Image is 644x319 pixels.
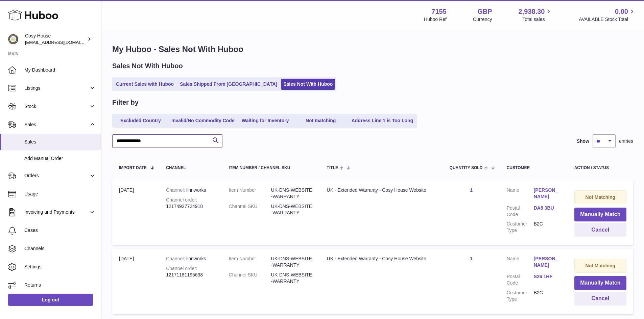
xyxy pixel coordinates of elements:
td: [DATE] [112,180,159,245]
div: 12174927724918 [166,197,215,210]
dd: UK-DNS-WEBSITE-WARRANTY [271,187,313,200]
dt: Postal Code [507,273,534,286]
a: Log out [8,294,93,306]
strong: 7155 [431,7,447,16]
span: Stock [24,103,89,110]
span: [EMAIL_ADDRESS][DOMAIN_NAME] [25,39,99,45]
a: Sales Shipped From [GEOGRAPHIC_DATA] [177,79,280,90]
dt: Channel SKU [229,203,271,216]
strong: Channel [166,187,186,193]
div: Item Number / Channel SKU [229,166,313,170]
div: Channel [166,166,215,170]
h2: Sales Not With Huboo [112,61,183,71]
div: linnworks [166,187,215,193]
strong: Channel order [166,266,197,271]
a: S26 1HF [534,273,561,280]
span: 2,938.30 [519,7,545,16]
span: My Dashboard [24,67,96,73]
dd: B2C [534,221,561,234]
dt: Postal Code [507,205,534,218]
span: Add Manual Order [24,155,96,162]
a: Excluded Country [114,115,168,126]
a: 1 [470,187,473,193]
dd: UK-DNS-WEBSITE-WARRANTY [271,203,313,216]
a: 2,938.30 Total sales [519,7,553,23]
a: Not matching [294,115,348,126]
strong: Not Matching [586,263,616,268]
button: Manually Match [574,208,626,221]
a: 1 [470,256,473,261]
strong: Not Matching [586,194,616,200]
span: Returns [24,282,96,288]
span: Total sales [522,16,552,23]
span: Quantity Sold [450,166,483,170]
div: UK - Extended Warranty - Cosy House Website [327,256,436,262]
dd: B2C [534,290,561,302]
span: Import date [119,166,147,170]
div: Cosy House [25,33,86,46]
div: Customer [507,166,561,170]
dt: Item Number [229,187,271,200]
div: Huboo Ref [424,16,447,23]
button: Manually Match [574,276,626,290]
h2: Filter by [112,98,139,107]
strong: GBP [477,7,492,16]
div: Currency [473,16,492,23]
a: 0.00 AVAILABLE Stock Total [579,7,636,23]
span: Listings [24,85,89,91]
dd: UK-DNS-WEBSITE-WARRANTY [271,256,313,268]
a: [PERSON_NAME] [534,187,561,200]
dt: Name [507,256,534,270]
span: Settings [24,264,96,270]
h1: My Huboo - Sales Not With Huboo [112,44,633,55]
strong: Channel [166,256,186,261]
strong: Channel order [166,197,197,203]
div: Action / Status [574,166,626,170]
a: Address Line 1 is Too Long [349,115,416,126]
button: Cancel [574,292,626,305]
button: Cancel [574,223,626,237]
dt: Name [507,187,534,202]
label: Show [577,138,589,144]
dt: Customer Type [507,221,534,234]
span: Usage [24,191,96,197]
dd: UK-DNS-WEBSITE-WARRANTY [271,272,313,285]
a: [PERSON_NAME] [534,256,561,268]
div: UK - Extended Warranty - Cosy House Website [327,187,436,193]
dt: Item Number [229,256,271,268]
a: Waiting for Inventory [238,115,292,126]
a: Sales Not With Huboo [281,79,335,90]
dt: Customer Type [507,290,534,302]
span: Sales [24,139,96,145]
dt: Channel SKU [229,272,271,285]
span: Channels [24,245,96,252]
a: Invalid/No Commodity Code [169,115,237,126]
span: Title [327,166,338,170]
span: Sales [24,122,89,128]
img: info@wholesomegoods.com [8,34,18,44]
span: Cases [24,227,96,234]
a: DA8 3BU [534,205,561,211]
span: Orders [24,172,89,179]
div: 12171181195638 [166,265,215,278]
span: Invoicing and Payments [24,209,89,215]
span: entries [619,138,633,144]
td: [DATE] [112,249,159,314]
span: AVAILABLE Stock Total [579,16,636,23]
div: linnworks [166,256,215,262]
span: 0.00 [615,7,628,16]
a: Current Sales with Huboo [114,79,176,90]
